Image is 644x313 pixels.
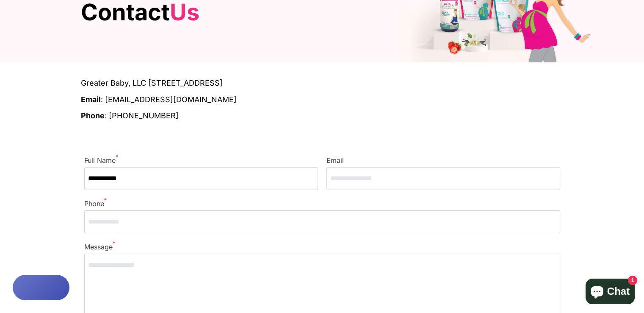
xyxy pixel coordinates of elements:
label: Phone [84,198,107,209]
span: Greater Baby, LLC [STREET_ADDRESS] [81,77,564,89]
span: : [PHONE_NUMBER] [81,111,179,120]
label: Email [326,155,344,165]
label: Full Name [84,155,118,165]
label: Message [84,242,115,252]
button: Rewards [13,275,69,300]
span: : [EMAIL_ADDRESS][DOMAIN_NAME] [81,95,237,104]
inbox-online-store-chat: Shopify online store chat [583,279,637,306]
b: Phone [81,111,105,120]
a: Phone: [PHONE_NUMBER] [81,111,179,120]
a: Email: [EMAIL_ADDRESS][DOMAIN_NAME] [81,95,237,104]
b: Email [81,95,101,104]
